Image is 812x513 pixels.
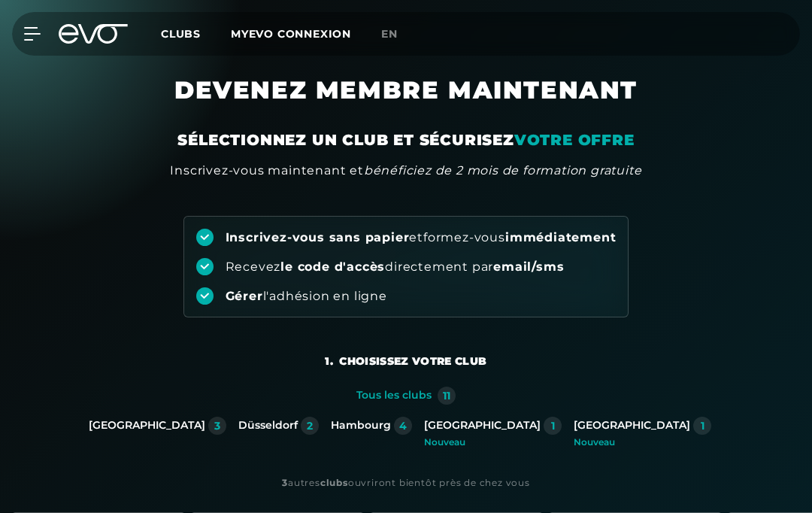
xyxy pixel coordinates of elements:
[356,388,432,402] font: Tous les clubs
[505,230,616,244] font: immédiatement
[574,436,615,448] font: Nouveau
[424,418,541,432] font: [GEOGRAPHIC_DATA]
[701,419,704,433] font: 1
[331,418,391,432] font: Hambourg
[170,163,363,178] font: Inscrivez-vous maintenant et
[226,260,281,274] font: Recevez
[399,419,407,433] font: 4
[226,289,263,303] font: Gérer
[214,419,220,433] font: 3
[381,26,416,43] a: en
[325,354,333,368] font: 1.
[514,131,635,149] font: VOTRE OFFRE
[385,260,493,274] font: directement par
[161,26,231,41] a: Clubs
[320,477,348,488] font: clubs
[423,230,505,244] font: formez-vous
[551,419,555,433] font: 1
[177,131,514,149] font: SÉLECTIONNEZ UN CLUB ET SÉCURISEZ
[161,27,201,41] font: Clubs
[339,354,486,368] font: Choisissez votre club
[493,260,564,274] font: email/sms
[280,260,385,274] font: le code d'accès
[282,477,288,488] font: 3
[381,27,398,41] font: en
[231,27,351,41] a: MYEVO CONNEXION
[348,477,530,488] font: ouvriront bientôt près de chez vous
[174,75,638,105] font: DEVENEZ MEMBRE MAINTENANT
[424,436,465,448] font: Nouveau
[409,230,423,244] font: et
[364,163,642,178] font: bénéficiez de 2 mois de formation gratuite
[226,230,410,244] font: Inscrivez-vous sans papier
[574,418,690,432] font: [GEOGRAPHIC_DATA]
[89,418,205,432] font: [GEOGRAPHIC_DATA]
[307,419,313,433] font: 2
[238,418,298,432] font: Düsseldorf
[443,389,450,402] font: 11
[288,477,320,488] font: autres
[263,289,387,303] font: l'adhésion en ligne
